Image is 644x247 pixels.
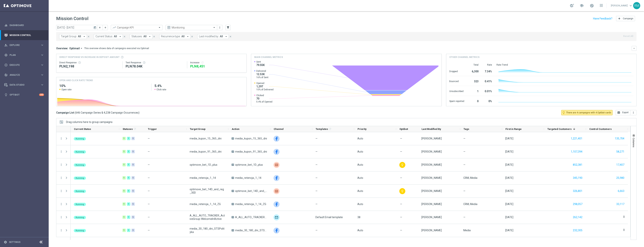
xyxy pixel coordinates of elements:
[254,55,283,59] h4: Main channel metrics
[357,163,363,166] span: Auto
[256,85,274,88] span: 1,297
[119,35,122,38] i: arrow_drop_down
[358,128,367,130] span: Priority
[566,111,611,114] span: There are 4 campaigns with 4 Optibot cards
[10,74,40,76] span: Analyze
[201,61,204,64] i: refresh
[39,94,44,96] div: +10
[463,137,465,140] span: —
[40,73,44,77] i: keyboard_arrow_right
[71,211,628,224] div: Press SPACE to select this row.
[97,25,103,30] button: arrow_back
[131,35,142,38] span: Statuses:
[328,127,332,131] span: Calculate column
[315,150,318,153] span: —
[4,64,44,67] div: play_circle_outline Execute keyboard_arrow_right
[60,216,63,219] i: more_vert
[235,189,267,193] span: optimove_bet_14D_and_reg_30D
[618,17,621,20] i: add
[4,24,8,27] i: equalizer
[56,16,88,21] h1: Mission Control
[84,47,149,50] div: This overview shows data of campaigns executed via Optimail
[71,158,628,171] div: Press SPACE to select this row.
[95,35,113,38] span: Current Status:
[483,78,492,84] div: 0.41%
[56,25,97,30] input: Select date range
[422,128,441,130] span: Last Modified By
[449,55,479,59] h4: Other channel metrics
[60,229,63,232] i: more_vert
[315,137,318,140] span: —
[616,111,637,114] multiple-options-button: Export to CSV
[87,34,90,39] button: close
[143,35,147,38] span: All
[256,94,272,97] span: Clicked
[10,90,39,100] a: Optibot
[469,68,479,74] div: 6,300
[274,136,280,142] img: Facebook Custom Audience
[127,163,130,166] div: 1
[449,78,464,84] div: Bounced
[4,54,44,57] button: gps_fixed Plan keyboard_arrow_right
[10,64,40,66] span: Execute
[123,128,133,130] span: Statuses
[10,20,44,30] a: Dashboard
[572,228,583,233] button: 232,305
[235,163,263,166] span: optimove_bet_1D_plus
[505,150,513,153] div: 13 Oct 2025, Monday
[329,127,332,130] i: refresh
[114,35,117,38] span: All
[357,150,363,153] span: Auto
[127,176,130,180] div: 1
[71,132,628,145] div: Press SPACE to select this row.
[10,84,40,86] span: Data Studio
[40,53,44,57] i: keyboard_arrow_right
[505,137,513,140] div: 13 Oct 2025, Monday
[229,35,232,38] i: close
[56,158,71,171] div: Press SPACE to select this row.
[59,79,93,82] h4: OPEN AND CLICK RATE TREND
[60,137,63,140] button: more_vert
[123,34,126,39] button: close
[139,111,139,114] span: )
[400,150,402,153] span: —
[71,171,628,185] div: Press SPACE to select this row.
[61,35,77,38] span: Target Group:
[623,17,633,20] span: Campaign
[235,150,267,153] span: media_kupon_91_365_dni
[4,30,44,40] div: Mission Control
[61,88,72,91] span: Open rate
[401,163,404,166] i: lightbulb_outline
[197,34,229,39] button: Last modified by: All arrow_drop_down
[60,163,63,166] i: more_vert
[4,93,44,96] div: lightbulb Optibot +10
[190,64,243,69] div: PLN8,451
[104,26,107,29] i: arrow_forward
[616,16,635,21] button: add Campaign
[232,216,234,218] span: A
[572,202,583,207] button: 298,057
[126,64,184,69] div: PLN78,043
[614,136,625,141] button: 135,704
[74,137,86,140] colored-tag: Running
[274,128,284,130] span: Channel
[483,68,492,74] div: 7.34%
[274,149,280,155] img: Facebook Custom Audience
[274,175,280,181] div: Facebook Custom Audience
[9,241,20,243] a: Settings
[71,224,628,237] div: Press SPACE to select this row.
[80,47,83,50] i: arrow_drop_down
[274,201,280,207] img: Facebook Custom Audience
[547,128,572,130] span: Targeted Customers
[570,136,583,141] button: 1,221,401
[167,26,171,29] i: preview
[127,137,130,140] div: 1
[4,44,44,47] button: person_search Explore keyboard_arrow_right
[617,111,620,114] i: open_in_browser
[572,215,583,220] button: 262,142
[94,34,123,39] button: Current Status: All arrow_drop_down
[633,2,640,9] div: RM
[154,84,243,88] h2: 5.4%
